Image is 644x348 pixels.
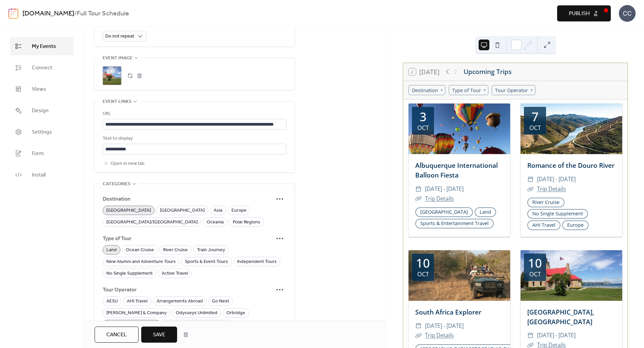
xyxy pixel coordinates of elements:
[103,98,131,106] span: Event links
[103,195,273,203] span: Destination
[32,64,52,72] span: Connect
[619,5,636,22] div: CC
[214,207,222,215] span: Asia
[106,309,167,317] span: [PERSON_NAME] & Company
[103,235,273,243] span: Type of Tour
[106,207,151,215] span: [GEOGRAPHIC_DATA]
[103,180,130,188] span: Categories
[160,207,205,215] span: [GEOGRAPHIC_DATA]
[231,207,247,215] span: Europe
[106,270,153,278] span: No Single Supplement
[10,123,73,141] a: Settings
[532,111,539,123] div: 7
[32,107,49,115] span: Design
[32,150,44,158] span: Form
[106,331,127,339] span: Cancel
[32,85,46,93] span: Views
[557,5,611,21] button: Publish
[126,246,154,254] span: Ocean Cruise
[233,218,260,226] span: Polar Regions
[212,297,229,305] span: Go Next
[415,321,422,331] div: ​
[527,307,594,326] a: [GEOGRAPHIC_DATA], [GEOGRAPHIC_DATA]
[106,246,117,254] span: Land
[32,128,52,136] span: Settings
[106,258,176,266] span: New Alumni and Adventure Tours
[162,270,188,278] span: Active Travel
[207,218,224,226] span: Oceania
[464,67,512,77] div: Upcoming Trips
[103,66,121,85] div: ;
[141,327,177,343] button: Save
[420,111,427,123] div: 3
[153,331,165,339] span: Save
[105,32,134,41] span: Do not repeat
[529,271,541,277] div: Oct
[416,257,430,269] div: 10
[163,246,188,254] span: River Cruise
[103,54,132,62] span: Event image
[527,161,614,170] a: Romance of the Douro River
[74,7,77,20] b: /
[527,184,534,194] div: ​
[10,59,73,77] a: Connect
[415,194,422,204] div: ​
[226,309,245,317] span: Orbridge
[32,43,56,51] span: My Events
[106,297,118,305] span: AESU
[22,7,74,20] a: [DOMAIN_NAME]
[10,101,73,120] a: Design
[103,286,273,294] span: Tour Operator
[10,144,73,162] a: Form
[176,309,217,317] span: Odysseys Unlimited
[527,175,534,184] div: ​
[528,257,542,269] div: 10
[425,195,454,202] a: Trip Details
[417,271,429,277] div: Oct
[537,175,576,184] span: [DATE] - [DATE]
[185,258,228,266] span: Sports & Event Tours
[237,258,277,266] span: Independent Tours
[106,218,198,226] span: [GEOGRAPHIC_DATA]/[GEOGRAPHIC_DATA]
[537,185,566,193] a: Trip Details
[415,161,498,180] a: Albuquerque International Balloon Fiesta
[415,307,481,317] a: South Africa Explorer
[77,7,129,20] b: Full Tour Schedule
[103,135,285,143] div: Text to display
[32,171,46,179] span: Install
[10,166,73,184] a: Install
[103,110,285,118] div: URL
[537,331,576,340] span: [DATE] - [DATE]
[425,321,464,331] span: [DATE] - [DATE]
[569,10,590,18] span: Publish
[127,297,148,305] span: AHI Travel
[425,331,454,339] a: Trip Details
[10,80,73,98] a: Views
[425,184,464,194] span: [DATE] - [DATE]
[415,331,422,340] div: ​
[111,160,145,168] span: Open in new tab
[8,8,18,19] img: logo
[197,246,225,254] span: Train Journey
[157,297,203,305] span: Arrangements Abroad
[10,37,73,55] a: My Events
[529,125,541,131] div: Oct
[95,327,139,343] button: Cancel
[415,184,422,194] div: ​
[527,331,534,340] div: ​
[417,125,429,131] div: Oct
